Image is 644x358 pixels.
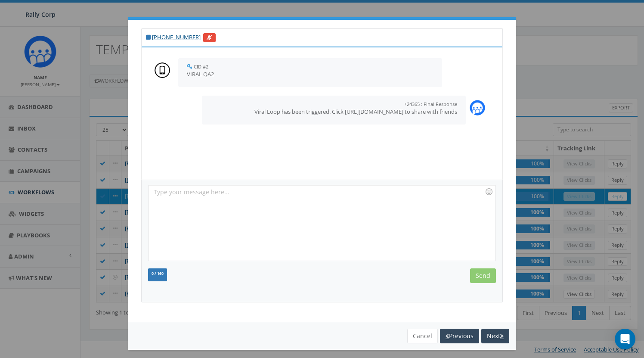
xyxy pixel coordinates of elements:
[481,329,509,343] button: Next
[470,100,485,115] img: Rally_Corp_Icon_1.png
[152,271,164,276] span: 0 / 160
[404,101,457,107] small: +24365 : Final Response
[152,33,201,41] a: [PHONE_NUMBER]
[187,70,433,78] p: VIRAL QA2
[470,268,496,283] input: Send
[211,108,457,116] p: Viral Loop has been triggered. Click [URL][DOMAIN_NAME] to share with friends
[146,34,151,40] i: This phone number is subscribed and will receive texts.
[194,63,208,70] small: CID #2
[615,329,635,349] div: Open Intercom Messenger
[440,329,479,343] button: Previous
[155,62,170,78] img: person-7663c4fa307d6c3c676fe4775fa3fa0625478a53031cd108274f5a685e757777.png
[407,329,438,343] button: Cancel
